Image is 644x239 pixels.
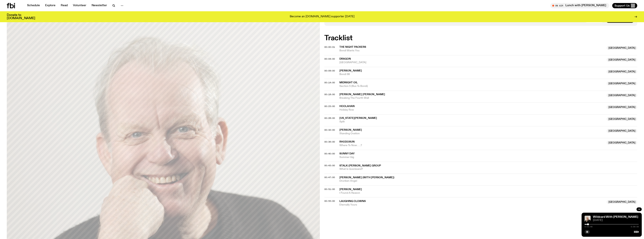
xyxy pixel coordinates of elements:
span: 00:23:00 [324,105,335,108]
span: Laughing Clowns [339,200,366,203]
button: 00:00:01 [324,46,335,48]
span: [GEOGRAPHIC_DATA] [607,141,637,145]
span: [GEOGRAPHIC_DATA] [607,70,637,74]
span: Bondi 98 [339,73,605,76]
button: On AirLunch with [PERSON_NAME] [550,3,609,8]
span: [PERSON_NAME] [339,188,362,191]
button: 00:14:00 [324,82,335,84]
button: 00:55:00 [324,200,335,202]
span: 00:28:00 [324,117,335,120]
span: [GEOGRAPHIC_DATA] [607,129,637,133]
span: [GEOGRAPHIC_DATA] [607,93,637,97]
span: RhodoSun [339,140,355,143]
span: 00:00:01 [324,46,335,49]
span: Eternally Yours [339,203,605,207]
span: Breaking The Fourth Wall [339,96,605,100]
span: Hoolahan [339,105,355,108]
span: [PERSON_NAME] (with [PERSON_NAME]) [339,176,394,179]
span: [US_STATE][PERSON_NAME] [339,117,377,119]
span: 00:09:00 [324,69,335,72]
span: 00:47:00 [324,176,335,179]
a: Volunteer [71,3,89,8]
span: 00:51:00 [324,188,335,191]
a: Read [58,3,70,8]
span: Holiday Row [339,108,605,112]
button: 00:09:00 [324,70,335,72]
p: Become an [DOMAIN_NAME] supporter [DATE] [290,15,354,18]
span: [PERSON_NAME] [PERSON_NAME] [339,93,385,96]
span: 00:04:00 [324,57,335,60]
span: Where To Now . . .? [339,144,605,147]
span: [DATE] [593,219,639,222]
span: Dragon [339,58,351,60]
a: Newsletter [89,3,109,8]
h2: Tracklist [324,35,637,42]
span: [GEOGRAPHIC_DATA] [607,105,637,109]
span: Sunny Day [339,152,355,155]
button: 00:23:00 [324,105,335,107]
button: 00:04:00 [324,58,335,60]
span: I Found A Reason [339,191,637,195]
button: 00:51:00 [324,188,335,190]
button: 00:28:00 [324,117,335,119]
span: [GEOGRAPHIC_DATA] [339,61,605,64]
span: [PERSON_NAME] [339,129,362,131]
span: 00:40:00 [324,152,335,155]
a: Explore [43,3,58,8]
span: 00:36:00 [324,140,335,143]
span: Midnight Oil [339,81,358,84]
button: 00:18:00 [324,93,335,96]
h3: Donate to [DOMAIN_NAME] [7,14,35,20]
span: [GEOGRAPHIC_DATA] [607,46,637,50]
span: 0:03:46 [585,226,592,228]
span: Support Us [614,4,630,7]
button: Support Us [612,3,637,8]
span: The Night Packers [339,46,366,48]
button: 00:36:00 [324,141,335,143]
span: 0:59:59 [631,226,639,228]
span: 00:55:00 [324,200,335,203]
span: [GEOGRAPHIC_DATA] [607,58,637,62]
span: Stalk-[PERSON_NAME] Group [339,164,381,167]
span: Drunken Angel [339,179,637,183]
span: 00:32:00 [324,128,335,131]
button: 00:43:00 [324,165,335,167]
span: What Is Quicksand? [339,167,637,171]
span: [PERSON_NAME] [339,69,362,72]
a: Wildcard With [PERSON_NAME] [593,215,638,219]
button: 00:40:00 [324,153,335,155]
span: 00:18:00 [324,93,335,96]
span: 00:14:00 [324,81,335,84]
span: Section 5 (Bus To Bondi) [339,84,605,88]
button: 00:32:00 [324,129,335,131]
span: [GEOGRAPHIC_DATA] [607,82,637,85]
span: Split [339,120,605,124]
span: Summer Gig [339,156,637,159]
span: Bondi Wants You [339,49,605,52]
span: Standing Ovation [339,132,605,135]
button: 00:47:00 [324,176,335,178]
a: Schedule [25,3,42,8]
span: [GEOGRAPHIC_DATA] [607,117,637,121]
span: [GEOGRAPHIC_DATA] [607,200,637,204]
span: 00:43:00 [324,164,335,167]
img: Stuart is smiling charmingly, wearing a black t-shirt against a stark white background. [585,216,591,222]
